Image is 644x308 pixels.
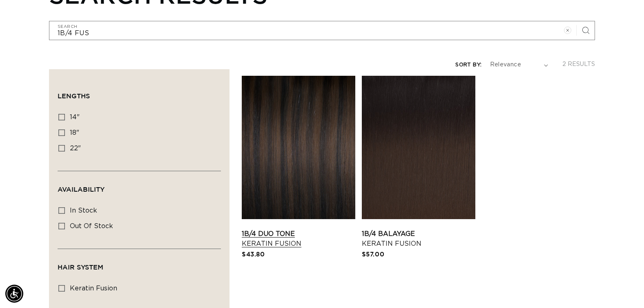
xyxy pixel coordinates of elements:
[242,229,355,249] a: 1B/4 Duo Tone Keratin Fusion
[70,114,80,120] span: 14"
[5,285,23,303] div: Accessibility Menu
[58,92,90,100] span: Lengths
[58,78,221,107] summary: Lengths (0 selected)
[559,21,577,39] button: Clear search term
[577,21,595,39] button: Search
[70,285,117,292] span: keratin fusion
[58,263,103,271] span: Hair System
[58,171,221,201] summary: Availability (0 selected)
[562,61,595,67] span: 2 results
[70,129,79,136] span: 18"
[362,229,475,249] a: 1B/4 Balayage Keratin Fusion
[455,62,481,68] label: Sort by:
[70,145,81,152] span: 22"
[70,207,97,214] span: In stock
[70,223,113,229] span: Out of stock
[58,186,105,193] span: Availability
[49,21,595,40] input: Search
[603,269,644,308] iframe: Chat Widget
[58,249,221,279] summary: Hair System (0 selected)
